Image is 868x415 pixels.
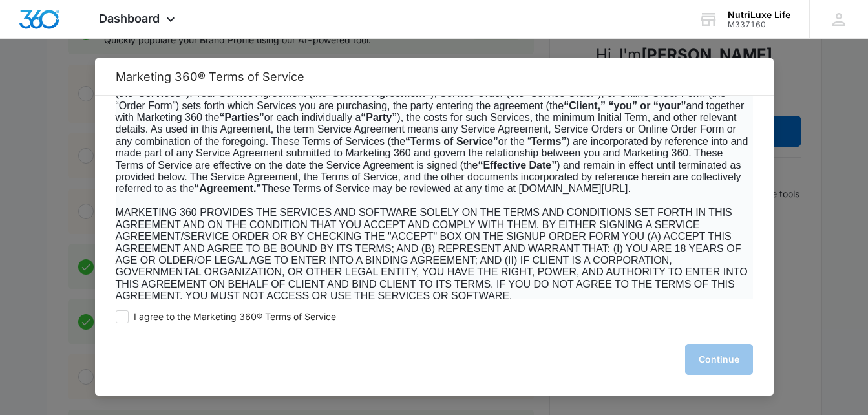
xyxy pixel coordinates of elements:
[116,76,748,195] span: Marketing 360 ( provides a range of marketing products and services for businesses of all sizes (...
[219,112,264,123] b: “Parties”
[361,112,397,123] b: “Party”
[531,136,567,147] b: Terms”
[405,136,498,147] b: “Terms of Service”
[116,70,753,83] h2: Marketing 360® Terms of Service
[728,10,790,20] div: account name
[685,344,753,375] button: Continue
[728,20,790,29] div: account id
[478,160,556,171] b: “Effective Date”
[194,183,261,194] b: “Agreement.”
[116,207,748,301] span: MARKETING 360 PROVIDES THE SERVICES AND SOFTWARE SOLELY ON THE TERMS AND CONDITIONS SET FORTH IN ...
[564,100,686,111] b: “Client,” “you” or “your”
[134,311,336,323] span: I agree to the Marketing 360® Terms of Service
[99,12,160,25] span: Dashboard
